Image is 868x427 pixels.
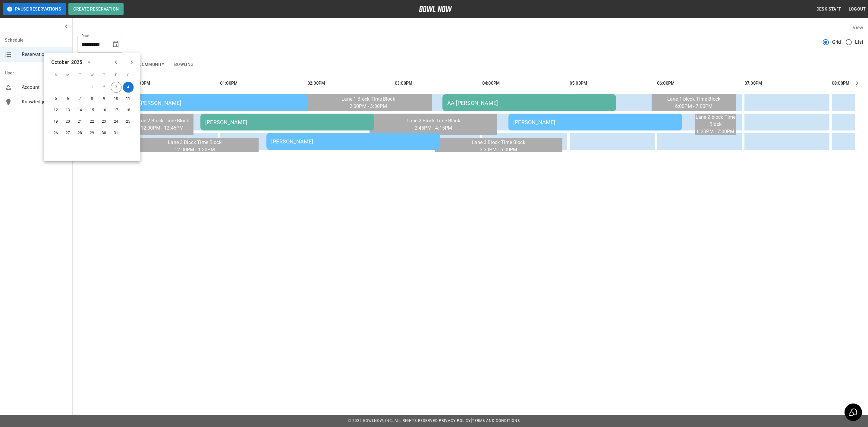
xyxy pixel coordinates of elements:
button: Oct 19, 2025 [51,116,61,127]
span: S [123,69,134,81]
button: Oct 21, 2025 [75,116,86,127]
button: Oct 9, 2025 [99,93,110,104]
button: calendar view is open, switch to year view [84,57,94,68]
button: Create Reservation [68,3,124,15]
button: Next month [127,57,137,68]
span: Grid [832,39,841,46]
button: Oct 27, 2025 [63,128,74,139]
span: T [99,69,110,81]
button: Previous month [111,57,121,68]
button: Oct 8, 2025 [87,93,98,104]
button: Logout [846,4,868,15]
div: inventory tabs [77,58,863,72]
div: AA [PERSON_NAME] [447,100,611,106]
a: Privacy Policy [439,419,471,423]
span: W [87,69,98,81]
button: Oct 17, 2025 [111,105,122,116]
span: Reservations [22,51,68,58]
button: Oct 23, 2025 [99,116,110,127]
button: Oct 26, 2025 [51,128,61,139]
button: Oct 2, 2025 [99,82,110,93]
button: Oct 4, 2025 [123,82,134,93]
button: Oct 7, 2025 [75,93,86,104]
button: Oct 12, 2025 [51,105,61,116]
button: Oct 10, 2025 [111,93,122,104]
div: [PERSON_NAME] [271,138,435,145]
button: Oct 18, 2025 [123,105,134,116]
img: logo [419,6,452,12]
span: F [111,69,122,81]
button: Oct 5, 2025 [51,93,61,104]
button: Desk Staff [814,4,844,15]
button: Oct 30, 2025 [99,128,110,139]
span: List [855,39,863,46]
th: 12:00PM [133,75,218,92]
span: T [75,69,86,81]
div: October [51,59,69,66]
span: © 2022 BowlNow, Inc. All Rights Reserved. [348,419,439,423]
button: Oct 24, 2025 [111,116,122,127]
button: Oct 25, 2025 [123,116,134,127]
div: [PERSON_NAME] [513,119,677,125]
button: Oct 22, 2025 [87,116,98,127]
button: Oct 1, 2025 [87,82,98,93]
button: Oct 14, 2025 [75,105,86,116]
a: Terms and Conditions [472,419,520,423]
span: M [63,69,74,81]
button: Community [134,58,169,72]
button: Oct 15, 2025 [87,105,98,116]
button: Oct 6, 2025 [63,93,74,104]
button: Oct 16, 2025 [99,105,110,116]
span: Account [22,84,68,91]
button: Oct 20, 2025 [63,116,74,127]
button: Bowling [169,58,199,72]
span: Knowledge Base [22,98,68,105]
span: S [51,69,61,81]
button: Pause Reservations [3,3,66,15]
button: Oct 29, 2025 [87,128,98,139]
button: Oct 13, 2025 [63,105,74,116]
button: Oct 31, 2025 [111,128,122,139]
label: View [853,25,863,30]
div: 2025 [71,59,82,66]
button: Choose date, selected date is Oct 4, 2025 [110,38,122,50]
div: [PERSON_NAME] [139,100,303,106]
button: Oct 11, 2025 [123,93,134,104]
div: [PERSON_NAME] [205,119,369,125]
button: Oct 3, 2025 [111,82,122,93]
button: Oct 28, 2025 [75,128,86,139]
